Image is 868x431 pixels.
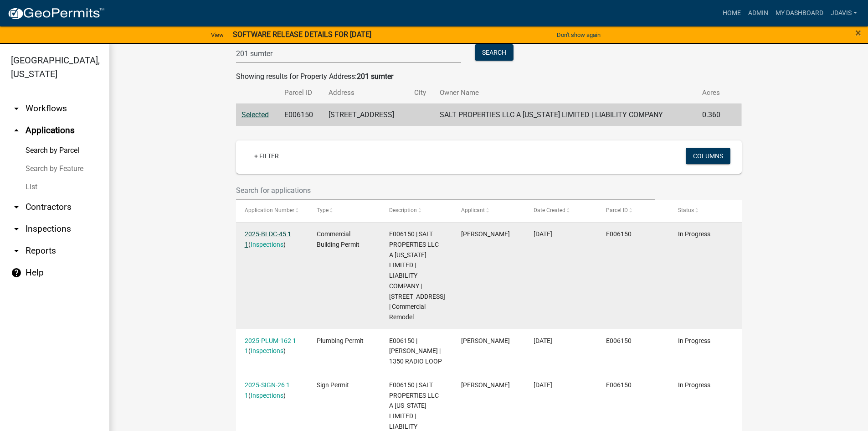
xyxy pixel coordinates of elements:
[678,337,710,344] span: In Progress
[855,27,861,38] button: Close
[317,337,364,344] span: Plumbing Permit
[452,200,525,222] datatable-header-cell: Applicant
[11,223,22,234] i: arrow_drop_down
[323,104,409,126] td: [STREET_ADDRESS]
[245,337,296,355] a: 2025-PLUM-162 1 1
[534,381,552,389] span: 07/17/2025
[669,200,742,222] datatable-header-cell: Status
[241,110,269,119] a: Selected
[409,82,434,104] th: City
[323,82,409,104] th: Address
[245,381,290,399] a: 2025-SIGN-26 1 1
[245,229,299,250] div: ( )
[534,207,565,213] span: Date Created
[389,337,442,365] span: E006150 | David James Pollack | 1350 RADIO LOOP
[534,230,552,238] span: 09/07/2025
[678,207,694,213] span: Status
[475,44,514,61] button: Search
[380,200,453,222] datatable-header-cell: Description
[434,82,697,104] th: Owner Name
[389,207,417,213] span: Description
[233,30,371,39] strong: SOFTWARE RELEASE DETAILS FOR [DATE]
[855,26,861,39] span: ×
[686,148,730,164] button: Columns
[317,207,329,213] span: Type
[678,230,710,238] span: In Progress
[553,27,604,42] button: Don't show again
[207,27,227,42] a: View
[279,104,323,126] td: E006150
[236,181,655,200] input: Search for applications
[827,5,861,22] a: jdavis
[606,230,632,238] span: E006150
[317,230,360,248] span: Commercial Building Permit
[525,200,597,222] datatable-header-cell: Date Created
[678,381,710,389] span: In Progress
[11,125,22,136] i: arrow_drop_up
[236,71,742,82] div: Showing results for Property Address:
[434,104,697,126] td: SALT PROPERTIES LLC A [US_STATE] LIMITED | LIABILITY COMPANY
[461,207,485,213] span: Applicant
[11,267,22,278] i: help
[461,337,510,344] span: David Pollack
[461,381,510,389] span: Renae Wilson
[357,72,393,81] strong: 201 sumter
[697,104,729,126] td: 0.360
[697,82,729,104] th: Acres
[461,230,510,238] span: Bobby Holcomb
[606,381,632,389] span: E006150
[11,245,22,256] i: arrow_drop_down
[236,200,308,222] datatable-header-cell: Application Number
[245,230,291,248] a: 2025-BLDC-45 1 1
[11,202,22,213] i: arrow_drop_down
[719,5,745,22] a: Home
[534,337,552,344] span: 08/08/2025
[245,336,299,357] div: ( )
[606,207,628,213] span: Parcel ID
[251,347,283,354] a: Inspections
[245,207,294,213] span: Application Number
[597,200,669,222] datatable-header-cell: Parcel ID
[389,230,445,321] span: E006150 | SALT PROPERTIES LLC A GEORGIA LIMITED | LIABILITY COMPANY | 201 E SUMTER ST | Commercia...
[251,392,283,399] a: Inspections
[247,148,286,164] a: + Filter
[606,337,632,344] span: E006150
[745,5,772,22] a: Admin
[245,380,299,401] div: ( )
[308,200,380,222] datatable-header-cell: Type
[279,82,323,104] th: Parcel ID
[317,381,349,389] span: Sign Permit
[11,103,22,114] i: arrow_drop_down
[251,241,283,248] a: Inspections
[772,5,827,22] a: My Dashboard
